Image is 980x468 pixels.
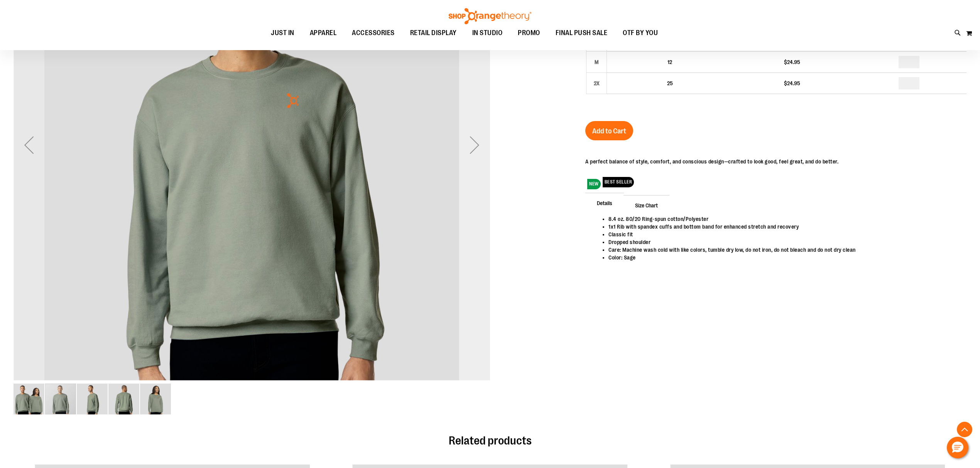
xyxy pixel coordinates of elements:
div: image 2 of 5 [45,383,77,415]
span: Related products [449,434,532,447]
img: Unisex Midweight Sweatshirt [108,384,139,414]
span: FINAL PUSH SALE [556,24,608,42]
div: image 4 of 5 [108,383,140,415]
span: 12 [667,59,672,65]
button: Back To Top [957,422,972,437]
img: Unisex Midweight Sweatshirt [14,384,44,414]
img: Unisex Midweight Sweatshirt [77,384,108,414]
a: ACCESSORIES [344,24,402,42]
span: Add to Cart [592,127,626,135]
span: IN STUDIO [472,24,503,42]
li: Color: Sage [608,254,959,261]
span: RETAIL DISPLAY [410,24,457,42]
span: APPAREL [310,24,337,42]
div: 2X [591,77,602,89]
li: Dropped shoulder [608,238,959,246]
a: APPAREL [302,24,345,42]
a: PROMO [510,24,548,42]
div: $24.95 [737,58,847,66]
img: Shop Orangetheory [448,8,532,24]
span: OTF BY YOU [623,24,658,42]
div: image 1 of 5 [14,383,45,415]
a: FINAL PUSH SALE [548,24,615,42]
a: OTF BY YOU [615,24,666,42]
span: Details [585,193,624,213]
span: 25 [667,80,673,86]
a: IN STUDIO [465,24,510,42]
div: M [591,56,602,68]
li: Care: Machine wash cold with like colors, tumble dry low, do not iron, do not bleach and do not d... [608,246,959,254]
img: Unisex Midweight Sweatshirt [140,384,171,414]
span: JUST IN [271,24,294,42]
span: Size Chart [623,195,669,215]
a: RETAIL DISPLAY [402,24,465,42]
div: image 5 of 5 [140,383,171,415]
li: 1x1 Rib with spandex cuffs and bottom band for enhanced stretch and recovery [608,223,959,231]
span: PROMO [518,24,540,42]
span: ACCESSORIES [352,24,395,42]
div: $24.95 [737,79,847,87]
li: Classic fit [608,231,959,238]
a: JUST IN [263,24,302,42]
div: image 3 of 5 [77,383,108,415]
div: A perfect balance of style, comfort, and conscious design—crafted to look good, feel great, and d... [585,158,838,165]
button: Add to Cart [585,121,633,140]
span: BEST SELLER [603,177,634,187]
li: 8.4 oz. 80/20 Ring-spun cotton/Polyester [608,215,959,223]
span: NEW [587,179,601,189]
button: Hello, have a question? Let’s chat. [947,437,968,458]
